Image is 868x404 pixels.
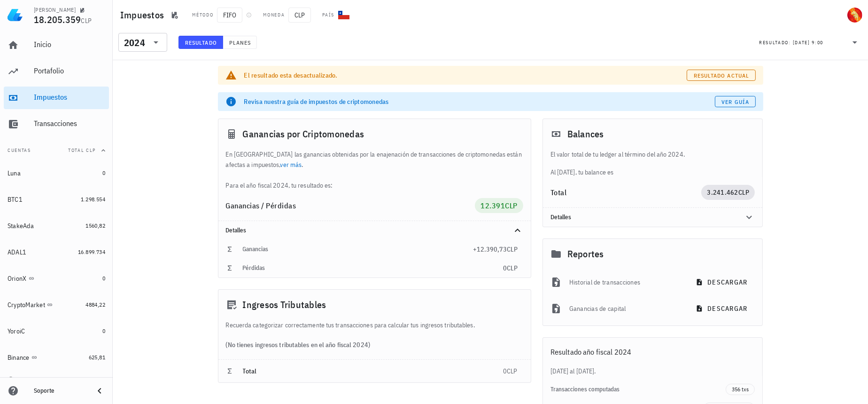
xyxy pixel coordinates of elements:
[690,300,755,317] button: descargar
[120,8,168,23] h1: Impuestos
[85,301,105,308] span: 4884,22
[759,36,793,48] div: Resultado:
[34,66,105,75] div: Portafolio
[715,96,756,107] a: Ver guía
[507,367,518,375] span: CLP
[8,354,30,362] div: Binance
[102,327,105,334] span: 0
[847,8,862,23] div: avatar
[223,36,257,49] button: Planes
[503,367,507,375] span: 0
[34,40,105,49] div: Inicio
[243,367,257,375] span: Total
[124,38,145,48] div: 2024
[4,60,109,83] a: Portafolio
[85,222,105,229] span: 1560,82
[732,384,749,395] span: 356 txs
[4,34,109,56] a: Inicio
[550,149,755,159] p: El valor total de tu ledger al término del año 2024.
[543,149,763,177] div: Al [DATE], tu balance es
[697,278,747,286] span: descargar
[8,169,21,177] div: Luna
[505,201,518,210] span: CLP
[178,36,223,49] button: Resultado
[473,245,507,253] span: +12.390,73
[8,196,23,204] div: BTC1
[4,162,109,184] a: Luna 0
[480,201,505,210] span: 12.391
[229,39,251,46] span: Planes
[753,33,866,51] div: Resultado:[DATE] 9:00
[687,70,755,81] button: Resultado actual
[543,208,763,227] div: Detalles
[4,139,109,162] button: CuentasTotal CLP
[185,39,217,46] span: Resultado
[118,33,167,52] div: 2024
[707,188,738,197] span: 3.241.462
[263,11,285,19] div: Moneda
[543,366,763,376] div: [DATE] al [DATE].
[569,298,682,319] div: Ganancias de capital
[102,275,105,282] span: 0
[192,11,213,19] div: Método
[244,97,715,106] div: Revisa nuestra guía de impuestos de criptomonedas
[10,376,59,382] span: agregar cuenta
[68,147,96,153] span: Total CLP
[4,214,109,237] a: StakeAda 1560,82
[4,241,109,263] a: ADAL1 16.899.734
[8,222,34,230] div: StakeAda
[8,275,27,283] div: OrionX
[793,38,823,48] div: [DATE] 9:00
[8,8,23,23] img: LedgiFi
[550,386,726,393] div: Transacciones computadas
[34,387,86,395] div: Soporte
[102,169,105,176] span: 0
[8,301,45,309] div: CryptoMarket
[6,374,63,384] button: agregar cuenta
[8,248,26,256] div: ADAL1
[218,119,531,149] div: Ganancias por Criptomonedas
[218,330,531,359] div: (No tienes ingresos tributables en el año fiscal 2024)
[218,290,531,320] div: Ingresos Tributables
[4,346,109,369] a: Binance 625,81
[34,93,105,102] div: Impuestos
[4,267,109,290] a: OrionX 0
[503,264,507,272] span: 0
[8,327,25,335] div: YoroiC
[34,6,76,14] div: [PERSON_NAME]
[34,13,81,26] span: 18.205.359
[543,338,763,366] div: Resultado año fiscal 2024
[243,246,473,253] div: Ganancias
[226,201,296,210] span: Ganancias / Pérdidas
[244,71,687,80] div: El resultado esta desactualizado.
[217,8,242,23] span: FIFO
[4,113,109,135] a: Transacciones
[226,227,501,234] div: Detalles
[4,293,109,316] a: CryptoMarket 4884,22
[218,320,531,330] div: Recuerda categorizar correctamente tus transacciones para calcular tus ingresos tributables.
[78,248,105,255] span: 16.899.734
[4,87,109,109] a: Impuestos
[34,119,105,128] div: Transacciones
[721,98,749,105] span: Ver guía
[693,72,749,79] span: Resultado actual
[4,320,109,342] a: YoroiC 0
[569,272,682,293] div: Historial de transacciones
[690,274,755,291] button: descargar
[243,264,503,272] div: Pérdidas
[550,189,702,196] div: Total
[288,8,311,23] span: CLP
[81,196,105,203] span: 1.298.554
[550,214,733,221] div: Detalles
[738,188,750,197] span: CLP
[4,188,109,211] a: BTC1 1.298.554
[322,11,334,19] div: País
[507,245,518,253] span: CLP
[280,160,302,169] a: ver más
[218,221,531,240] div: Detalles
[218,149,531,190] div: En [GEOGRAPHIC_DATA] las ganancias obtenidas por la enajenación de transacciones de criptomonedas...
[697,304,747,313] span: descargar
[89,354,105,361] span: 625,81
[507,264,518,272] span: CLP
[543,119,763,149] div: Balances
